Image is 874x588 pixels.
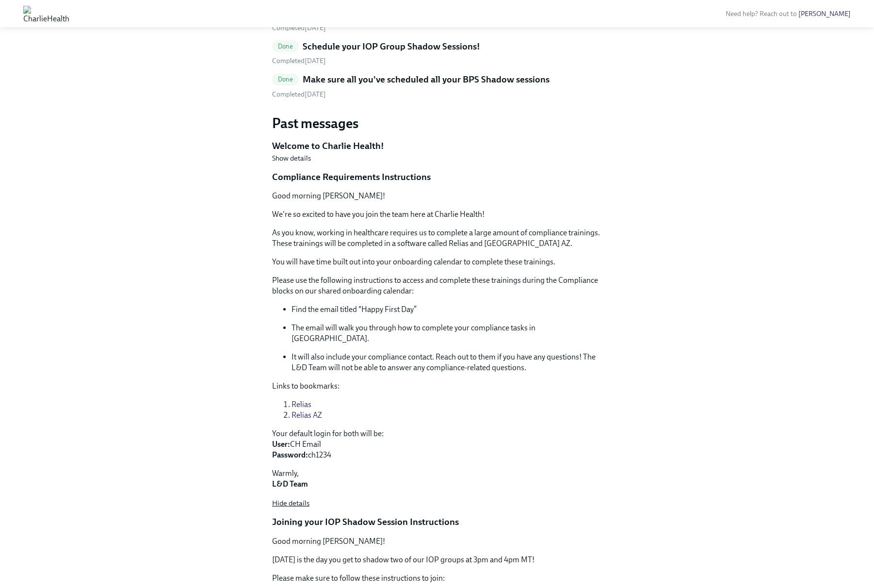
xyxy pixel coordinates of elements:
p: The email will walk you through how to complete your compliance tasks in [GEOGRAPHIC_DATA]. [291,323,602,344]
span: Done [272,43,299,50]
h3: Past messages [272,114,602,132]
h5: Joining your IOP Shadow Session Instructions [272,516,602,528]
strong: L&D Team [272,479,308,489]
img: CharlieHealth [23,6,69,21]
p: Please use the following instructions to access and complete these trainings during the Complianc... [272,275,602,296]
button: Show details [272,153,311,163]
span: Need help? Reach out to [726,10,851,18]
p: Good morning [PERSON_NAME]! [272,191,602,201]
p: Your default login for both will be: CH Email ch1234 [272,428,602,460]
h5: Compliance Requirements Instructions [272,171,602,183]
span: Wednesday, August 13th 2025, 12:41 pm [272,57,326,65]
p: You will have time built out into your onboarding calendar to complete these trainings. [272,257,602,267]
h5: Welcome to Charlie Health! [272,140,602,152]
h5: Schedule your IOP Group Shadow Sessions! [303,40,480,53]
a: [PERSON_NAME] [798,10,851,18]
h5: Make sure all you've scheduled all your BPS Shadow sessions [303,73,550,86]
a: Relias [291,400,311,409]
span: Completed [DATE] [272,24,326,32]
strong: Password: [272,450,308,459]
p: Find the email titled "Happy First Day” [291,304,602,315]
p: Good morning [PERSON_NAME]! [272,536,602,547]
a: DoneMake sure all you've scheduled all your BPS Shadow sessions Completed[DATE] [272,73,602,99]
p: Links to bookmarks: [272,381,602,392]
p: Please make sure to follow these instructions to join: [272,573,602,584]
p: [DATE] is the day you get to shadow two of our IOP groups at 3pm and 4pm MT! [272,555,602,565]
button: Hide details [272,498,309,508]
span: Done [272,76,299,83]
p: Warmly, [272,468,602,490]
span: Tuesday, August 19th 2025, 1:37 pm [272,90,326,98]
a: Relias AZ [291,410,322,420]
p: As you know, working in healthcare requires us to complete a large amount of compliance trainings... [272,228,602,249]
strong: User: [272,440,290,449]
p: It will also include your compliance contact. Reach out to them if you have any questions! The L&... [291,352,602,373]
p: We're so excited to have you join the team here at Charlie Health! [272,209,602,220]
a: DoneSchedule your IOP Group Shadow Sessions! Completed[DATE] [272,40,602,66]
